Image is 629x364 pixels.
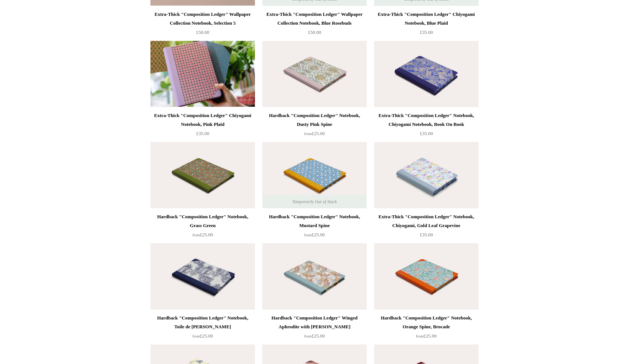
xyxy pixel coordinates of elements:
a: Extra-Thick "Composition Ledger" Notebook, Chiyogami Notebook, Book On Book Extra-Thick "Composit... [374,41,479,107]
div: Extra-Thick "Composition Ledger" Chiyogami Notebook, Blue Plaid [376,10,477,28]
a: Extra-Thick "Composition Ledger" Notebook, Chiyogami Notebook, Book On Book £35.00 [374,111,479,141]
a: Hardback "Composition Ledger" Winged Aphrodite with Cherubs Hardback "Composition Ledger" Winged ... [262,243,367,310]
a: Extra-Thick "Composition Ledger" Wallpaper Collection Notebook, Selection 5 £50.00 [150,10,255,40]
img: Hardback "Composition Ledger" Winged Aphrodite with Cherubs [262,243,367,310]
a: Extra-Thick "Composition Ledger" Chiyogami Notebook, Pink Plaid £35.00 [150,111,255,141]
span: £25.00 [192,232,213,237]
span: £25.00 [416,333,437,339]
span: from [192,233,200,237]
div: Extra-Thick "Composition Ledger" Wallpaper Collection Notebook, Selection 5 [152,10,253,28]
a: Hardback "Composition Ledger" Notebook, Dusty Pink Spine Hardback "Composition Ledger" Notebook, ... [262,41,367,107]
a: Hardback "Composition Ledger" Notebook, Mustard Spine from£25.00 [262,212,367,243]
a: Hardback "Composition Ledger" Notebook, Orange Spine, Brocade from£25.00 [374,314,479,344]
a: Extra-Thick "Composition Ledger" Notebook, Chiyogami, Gold Leaf Grapevine Extra-Thick "Compositio... [374,142,479,208]
a: Hardback "Composition Ledger" Notebook, Grass Green Hardback "Composition Ledger" Notebook, Grass... [150,142,255,208]
span: £25.00 [304,131,325,136]
span: from [304,132,312,136]
a: Hardback "Composition Ledger" Notebook, Toile de Jouy Hardback "Composition Ledger" Notebook, Toi... [150,243,255,310]
span: £35.00 [420,131,433,136]
a: Hardback "Composition Ledger" Notebook, Toile de [PERSON_NAME] from£25.00 [150,314,255,344]
span: Temporarily Out of Stock [285,195,344,208]
img: Hardback "Composition Ledger" Notebook, Orange Spine, Brocade [374,243,479,310]
a: Extra-Thick "Composition Ledger" Wallpaper Collection Notebook, Blue Rosebuds £50.00 [262,10,367,40]
div: Extra-Thick "Composition Ledger" Notebook, Chiyogami, Gold Leaf Grapevine [376,212,477,230]
a: Hardback "Composition Ledger" Winged Aphrodite with [PERSON_NAME] from£25.00 [262,314,367,344]
img: Extra-Thick "Composition Ledger" Notebook, Chiyogami Notebook, Book On Book [374,41,479,107]
div: Hardback "Composition Ledger" Notebook, Orange Spine, Brocade [376,314,477,331]
a: Hardback "Composition Ledger" Notebook, Dusty Pink Spine from£25.00 [262,111,367,141]
div: Hardback "Composition Ledger" Notebook, Toile de [PERSON_NAME] [152,314,253,331]
div: Hardback "Composition Ledger" Notebook, Mustard Spine [264,212,365,230]
span: £25.00 [192,333,213,339]
div: Extra-Thick "Composition Ledger" Notebook, Chiyogami Notebook, Book On Book [376,111,477,129]
a: Hardback "Composition Ledger" Notebook, Orange Spine, Brocade Hardback "Composition Ledger" Noteb... [374,243,479,310]
a: Extra-Thick "Composition Ledger" Chiyogami Notebook, Blue Plaid £35.00 [374,10,479,40]
img: Extra-Thick "Composition Ledger" Notebook, Chiyogami, Gold Leaf Grapevine [374,142,479,208]
a: Extra-Thick "Composition Ledger" Chiyogami Notebook, Pink Plaid Extra-Thick "Composition Ledger" ... [150,41,255,107]
span: from [192,334,200,338]
span: from [304,334,312,338]
span: from [304,233,312,237]
span: £25.00 [304,333,325,339]
img: Extra-Thick "Composition Ledger" Chiyogami Notebook, Pink Plaid [150,41,255,107]
div: Extra-Thick "Composition Ledger" Chiyogami Notebook, Pink Plaid [152,111,253,129]
span: £25.00 [304,232,325,237]
div: Hardback "Composition Ledger" Notebook, Dusty Pink Spine [264,111,365,129]
span: £50.00 [196,29,209,35]
span: from [416,334,423,338]
span: £35.00 [196,131,209,136]
div: Extra-Thick "Composition Ledger" Wallpaper Collection Notebook, Blue Rosebuds [264,10,365,28]
img: Hardback "Composition Ledger" Notebook, Mustard Spine [262,142,367,208]
img: Hardback "Composition Ledger" Notebook, Toile de Jouy [150,243,255,310]
span: £35.00 [420,232,433,237]
img: Hardback "Composition Ledger" Notebook, Grass Green [150,142,255,208]
div: Hardback "Composition Ledger" Winged Aphrodite with [PERSON_NAME] [264,314,365,331]
a: Hardback "Composition Ledger" Notebook, Grass Green from£25.00 [150,212,255,243]
span: £50.00 [308,29,321,35]
img: Hardback "Composition Ledger" Notebook, Dusty Pink Spine [262,41,367,107]
div: Hardback "Composition Ledger" Notebook, Grass Green [152,212,253,230]
a: Extra-Thick "Composition Ledger" Notebook, Chiyogami, Gold Leaf Grapevine £35.00 [374,212,479,243]
a: Hardback "Composition Ledger" Notebook, Mustard Spine Hardback "Composition Ledger" Notebook, Mus... [262,142,367,208]
span: £35.00 [420,29,433,35]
